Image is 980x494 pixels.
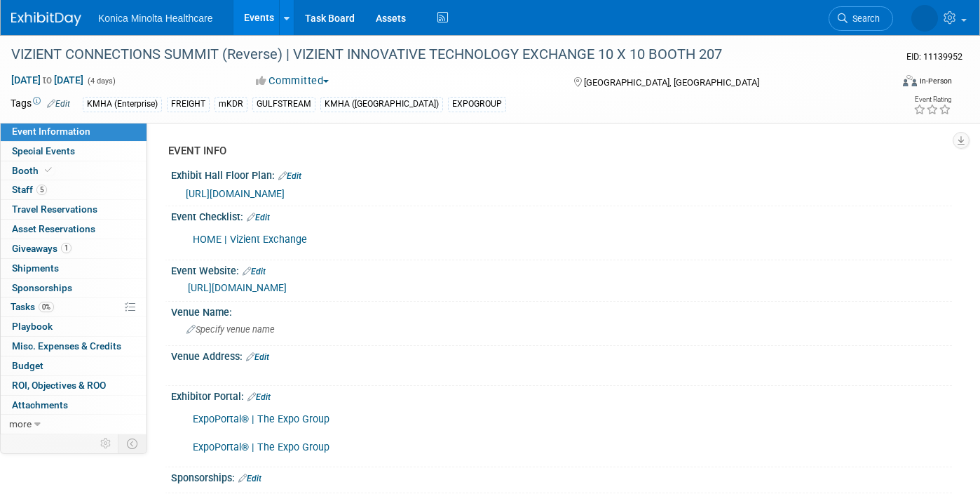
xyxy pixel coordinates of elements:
span: Event ID: 11139952 [906,51,962,62]
span: Misc. Expenses & Credits [12,340,121,352]
td: Toggle Event Tabs [118,434,147,453]
div: Venue Name: [171,302,952,319]
span: Giveaways [12,243,72,254]
span: Specify venue name [186,324,275,335]
span: Attachments [12,399,68,410]
a: Attachments [1,396,147,415]
span: Event Information [12,126,90,137]
span: Booth [12,165,55,176]
span: ROI, Objectives & ROO [12,380,106,391]
div: KMHA (Enterprise) [83,97,162,112]
span: 1 [61,243,72,253]
a: Sponsorships [1,279,147,298]
a: Budget [1,356,147,375]
span: [GEOGRAPHIC_DATA], [GEOGRAPHIC_DATA] [584,77,759,88]
span: Playbook [12,321,53,332]
div: VIZIENT CONNECTIONS SUMMIT (Reverse) | VIZIENT INNOVATIVE TECHNOLOGY EXCHANGE 10 X 10 BOOTH 207 [6,42,872,67]
a: Misc. Expenses & Credits [1,337,147,356]
a: Travel Reservations [1,200,147,219]
a: Booth [1,161,147,180]
div: mKDR [215,97,247,112]
span: Sponsorships [12,282,72,293]
a: Tasks0% [1,298,147,316]
div: Event Website: [171,260,952,279]
div: Exhibit Hall Floor Plan: [171,165,952,183]
img: ExhibitDay [11,12,81,26]
span: (4 days) [86,76,116,86]
td: Tags [11,96,70,112]
a: Staff5 [1,180,147,199]
div: GULFSTREAM [252,97,315,112]
a: more [1,415,147,434]
a: Edit [247,392,271,402]
a: [URL][DOMAIN_NAME] [186,188,285,199]
span: 5 [36,185,47,195]
td: Personalize Event Tab Strip [94,434,118,453]
span: [DATE] [DATE] [11,74,84,86]
div: Venue Address: [171,346,952,364]
a: Event Information [1,122,147,141]
a: Edit [278,171,301,181]
div: Event Checklist: [171,206,952,225]
a: Playbook [1,317,147,336]
img: Format-Inperson.png [903,75,917,86]
div: KMHA ([GEOGRAPHIC_DATA]) [320,97,443,112]
span: Search [848,13,880,24]
a: Edit [247,213,270,222]
img: Annette O'Mahoney [911,5,938,32]
div: Exhibitor Portal: [171,386,952,404]
a: Edit [246,352,269,362]
div: Event Rating [913,96,951,103]
span: Konica Minolta Healthcare [98,13,212,24]
a: Asset Reservations [1,220,147,239]
span: Shipments [12,262,59,274]
div: FREIGHT [167,97,210,112]
a: ROI, Objectives & ROO [1,376,147,395]
div: EXPOGROUP [448,97,506,112]
a: ExpoPortal® | The Expo Group [193,413,329,425]
a: Giveaways1 [1,239,147,258]
div: Event Format [812,73,952,94]
span: Special Events [12,145,75,156]
span: more [9,418,32,429]
div: Sponsorships: [171,467,952,486]
a: Edit [238,474,261,483]
a: ExpoPortal® | The Expo Group [193,441,329,453]
a: Shipments [1,259,147,278]
a: [URL][DOMAIN_NAME] [188,282,287,293]
span: Budget [12,360,43,371]
span: 0% [39,302,54,312]
a: Search [829,6,893,31]
span: Asset Reservations [12,223,95,234]
a: Edit [47,99,70,109]
a: Special Events [1,142,147,161]
span: Tasks [11,301,54,312]
span: Staff [12,184,47,195]
button: Committed [251,74,334,88]
div: EVENT INFO [168,144,941,159]
span: Travel Reservations [12,203,97,215]
div: In-Person [919,76,952,86]
a: HOME | Vizient Exchange [193,234,307,246]
a: Edit [243,267,266,276]
span: to [41,74,54,86]
i: Booth reservation complete [45,166,52,174]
